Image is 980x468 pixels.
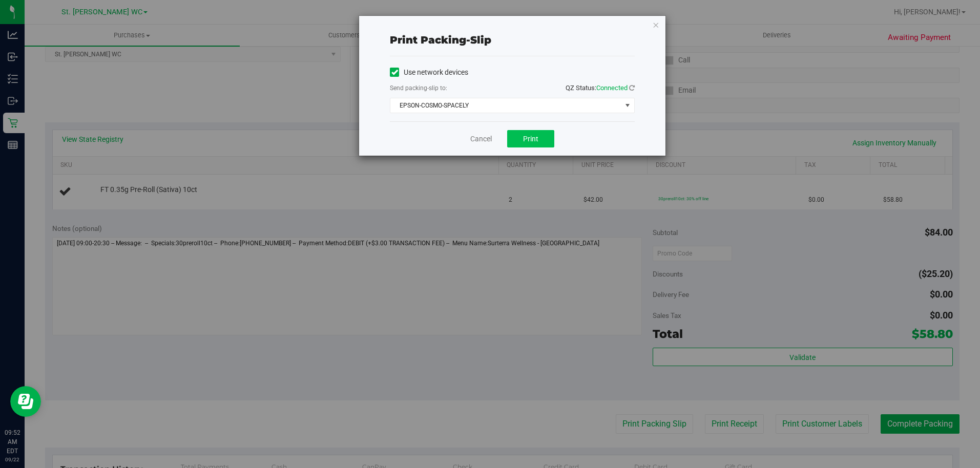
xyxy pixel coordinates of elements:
span: Print [523,135,538,143]
span: select [621,98,634,113]
iframe: Resource center [10,386,41,417]
label: Send packing-slip to: [390,83,447,93]
a: Cancel [470,134,492,144]
span: Connected [596,84,628,92]
span: Print packing-slip [390,34,491,46]
span: EPSON-COSMO-SPACELY [390,98,621,113]
span: QZ Status: [566,84,635,92]
button: Print [507,130,554,147]
label: Use network devices [390,67,468,78]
